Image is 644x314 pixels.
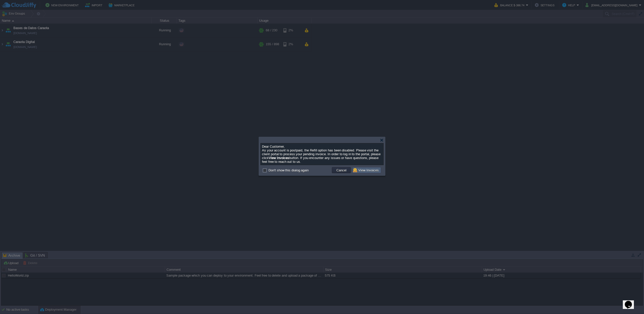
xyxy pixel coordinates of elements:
[623,294,639,309] iframe: chat widget
[353,168,380,172] button: View Invoices
[269,168,309,172] label: Don't show this dialog again
[262,145,382,164] div: As your account is postpaid, the Refill option has been disabled. Please visit the client portal ...
[262,145,382,148] p: Dear Customer,
[335,168,348,172] button: Cancel
[269,156,289,160] b: View Invoices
